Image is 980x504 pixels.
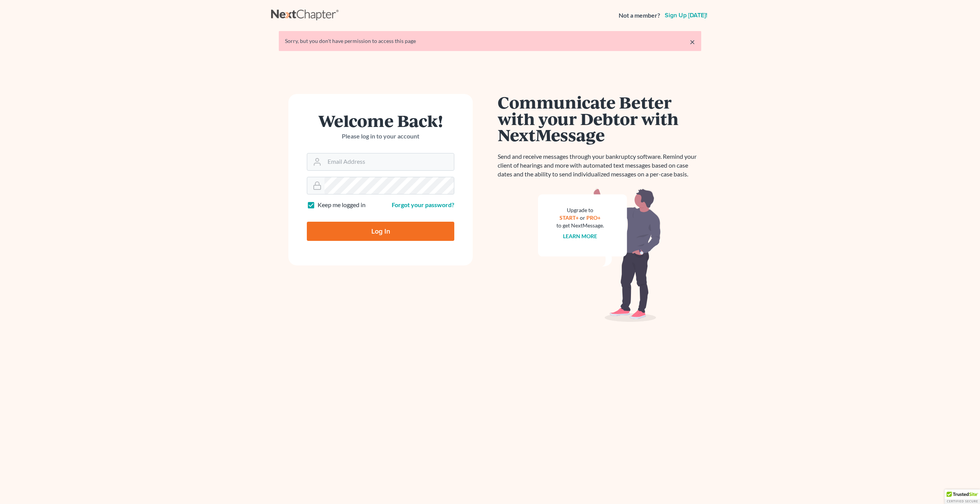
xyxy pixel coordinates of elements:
a: Learn more [563,233,598,239]
a: Forgot your password? [392,201,454,208]
div: to get NextMessage. [556,222,604,229]
input: Log In [307,222,454,241]
img: nextmessage_bg-59042aed3d76b12b5cd301f8e5b87938c9018125f34e5fa2b7a6b67550977c72.svg [538,188,661,322]
div: TrustedSite Certified [945,489,980,504]
h1: Communicate Better with your Debtor with NextMessage [498,94,701,143]
p: Send and receive messages through your bankruptcy software. Remind your client of hearings and mo... [498,152,701,179]
strong: Not a member? [619,11,660,20]
div: Upgrade to [556,206,604,214]
a: × [690,37,695,46]
h1: Welcome Back! [307,112,454,129]
a: START+ [560,214,579,221]
a: Sign up [DATE]! [663,12,709,18]
label: Keep me logged in [318,201,366,209]
div: Sorry, but you don't have permission to access this page [285,37,695,45]
input: Email Address [324,153,454,170]
span: or [580,214,586,221]
a: PRO+ [587,214,601,221]
p: Please log in to your account [307,132,454,141]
